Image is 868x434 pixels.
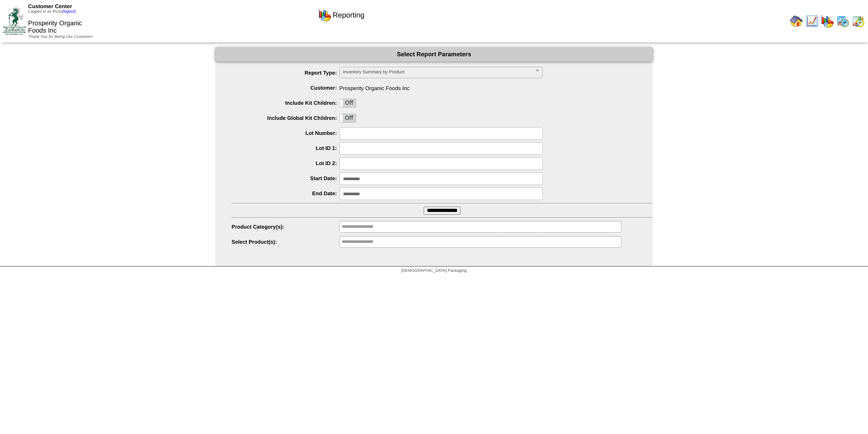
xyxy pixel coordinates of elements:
[215,47,653,62] div: Select Report Parameters
[28,3,72,9] span: Customer Center
[332,11,364,20] span: Reporting
[232,100,339,106] label: Include Kit Children:
[232,145,339,151] label: Lot ID 1:
[339,99,356,108] div: OnOff
[232,130,339,136] label: Lot Number:
[318,9,331,22] img: graph.gif
[232,70,339,76] label: Report Type:
[852,15,865,28] img: calendarinout.gif
[340,99,356,107] label: Off
[343,67,532,77] span: Inventory Summary by Product
[232,190,339,196] label: End Date:
[3,7,26,35] img: ZoRoCo_Logo(Green%26Foil)%20jpg.webp
[232,224,339,230] label: Product Category(s):
[821,15,834,28] img: graph.gif
[232,115,339,121] label: Include Global Kit Children:
[28,35,93,39] span: Thank You for Being Our Customer!
[28,9,76,14] span: Logged in as Rcoe
[232,82,653,91] span: Prosperity Organic Foods Inc
[232,160,339,166] label: Lot ID 2:
[836,15,849,28] img: calendarprod.gif
[340,114,356,122] label: Off
[232,175,339,181] label: Start Date:
[28,20,82,34] span: Prosperity Organic Foods Inc
[232,239,339,245] label: Select Product(s):
[232,85,339,91] label: Customer:
[339,114,356,123] div: OnOff
[790,15,803,28] img: home.gif
[62,9,76,14] a: (logout)
[401,269,467,273] span: [DEMOGRAPHIC_DATA] Packaging
[805,15,818,28] img: line_graph.gif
